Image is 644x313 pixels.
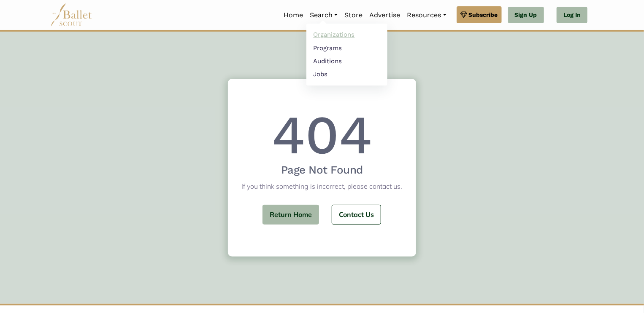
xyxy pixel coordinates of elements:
span: Subscribe [469,10,498,19]
a: Auditions [306,54,387,67]
a: Organizations [306,28,387,41]
a: Resources [403,6,449,24]
h3: Page Not Found [228,163,416,177]
a: Sign Up [508,7,544,24]
a: Subscribe [457,6,502,23]
img: gem.svg [460,10,467,19]
a: Programs [306,41,387,54]
ul: Resources [306,24,387,86]
p: If you think something is incorrect, please contact us. [228,181,416,192]
a: Return Home [262,205,319,225]
a: Contact Us [332,205,381,225]
a: Home [280,6,306,24]
a: Store [341,6,366,24]
a: Jobs [306,67,387,80]
h1: 404 [228,111,416,159]
a: Advertise [366,6,403,24]
a: Log In [557,7,587,24]
a: Search [306,6,341,24]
